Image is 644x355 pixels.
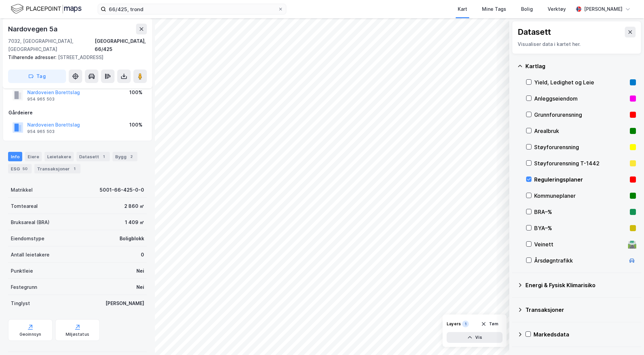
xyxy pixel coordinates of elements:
div: 🛣️ [627,240,637,249]
div: Støyforurensning [534,143,627,151]
div: Datasett [518,27,551,37]
div: Boligblokk [120,235,144,243]
div: Info [8,152,22,161]
button: Tøm [477,319,503,329]
div: 7032, [GEOGRAPHIC_DATA], [GEOGRAPHIC_DATA] [8,37,95,53]
div: [PERSON_NAME] [584,5,622,13]
div: [GEOGRAPHIC_DATA], 66/425 [95,37,147,53]
div: Datasett [76,152,110,161]
span: Tilhørende adresser: [8,54,58,60]
div: 100% [129,88,142,97]
div: Visualiser data i kartet her. [518,40,636,48]
div: 1 409 ㎡ [125,218,144,226]
div: 1 [100,153,107,160]
div: Eiendomstype [11,235,44,243]
div: Yield, Ledighet og Leie [534,78,627,86]
div: Tomteareal [11,202,38,210]
iframe: Chat Widget [610,323,644,355]
div: Kontrollprogram for chat [610,323,644,355]
div: 1 [462,321,469,327]
div: 0 [141,251,144,259]
div: 2 [128,153,135,160]
div: [PERSON_NAME] [105,299,144,307]
div: Kart [458,5,467,13]
div: Støyforurensning T-1442 [534,159,627,167]
div: 1 [71,165,78,172]
div: Gårdeiere [8,109,147,117]
div: Nei [136,283,144,291]
div: 5001-66-425-0-0 [100,186,144,194]
div: 954 965 503 [27,129,55,134]
div: BYA–% [534,224,627,232]
div: BRA–% [534,208,627,216]
div: Bruksareal (BRA) [11,218,50,226]
div: Arealbruk [534,127,627,135]
div: 50 [21,165,29,172]
div: Mine Tags [482,5,506,13]
div: Leietakere [44,152,74,161]
div: Nei [136,267,144,275]
div: Matrikkel [11,186,33,194]
div: ESG [8,164,32,173]
div: Anleggseiendom [534,94,627,103]
div: Årsdøgntrafikk [534,256,625,265]
div: 954 965 503 [27,97,55,102]
div: [STREET_ADDRESS] [8,53,141,61]
div: Verktøy [548,5,566,13]
div: Transaksjoner [34,164,80,173]
div: Tinglyst [11,299,30,307]
div: Nardovegen 5a [8,24,59,34]
div: Antall leietakere [11,251,50,259]
div: Grunnforurensning [534,111,627,119]
img: logo.f888ab2527a4732fd821a326f86c7f29.svg [11,3,82,15]
div: Miljøstatus [66,332,89,337]
div: Geoinnsyn [20,332,41,337]
div: 2 860 ㎡ [124,202,144,210]
div: Punktleie [11,267,33,275]
div: Energi & Fysisk Klimarisiko [525,281,636,289]
div: Festegrunn [11,283,37,291]
div: Veinett [534,240,625,248]
div: Bygg [112,152,137,161]
button: Vis [447,332,503,343]
div: Layers [447,321,461,327]
div: Bolig [521,5,533,13]
div: Transaksjoner [525,306,636,314]
div: Kommuneplaner [534,192,627,200]
div: Kartlag [525,62,636,70]
div: 100% [129,121,142,129]
div: Eiere [25,152,42,161]
div: Reguleringsplaner [534,175,627,184]
div: Markedsdata [534,330,636,338]
button: Tag [8,70,66,83]
input: Søk på adresse, matrikkel, gårdeiere, leietakere eller personer [106,4,278,14]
